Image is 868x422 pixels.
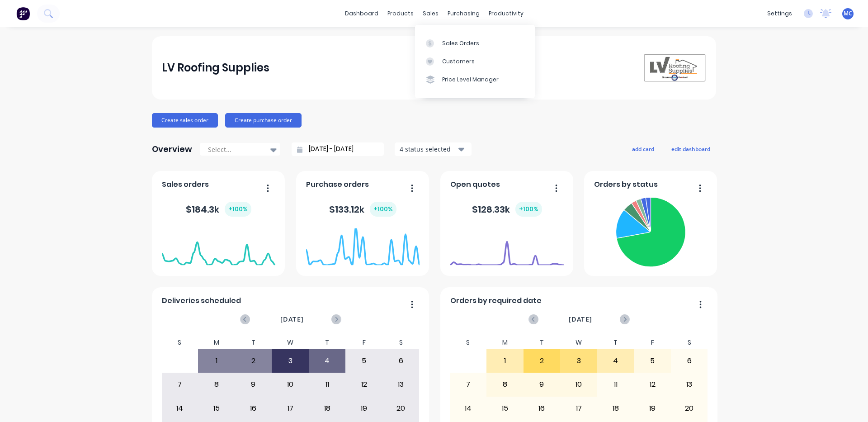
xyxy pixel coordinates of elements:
div: 18 [309,397,345,420]
div: 4 status selected [400,144,457,154]
div: sales [418,7,443,20]
div: W [272,336,309,349]
div: 6 [671,350,708,372]
div: 3 [561,350,597,372]
button: edit dashboard [665,143,716,155]
a: Price Level Manager [415,71,535,89]
div: 4 [598,350,634,372]
div: $ 184.3k [186,202,251,217]
span: Sales orders [162,179,209,190]
img: Factory [16,7,30,20]
div: 20 [671,397,708,420]
span: Purchase orders [306,179,369,190]
div: 6 [383,350,419,372]
div: 4 [309,350,345,372]
div: 18 [598,397,634,420]
div: LV Roofing Supplies [162,59,269,77]
div: 8 [198,373,235,396]
div: 16 [236,397,272,420]
div: T [235,336,272,349]
div: M [486,336,524,349]
img: LV Roofing Supplies [643,53,706,82]
div: 9 [236,373,272,396]
div: 11 [309,373,345,396]
div: 8 [487,373,523,396]
div: 5 [634,350,670,372]
div: 17 [561,397,597,420]
a: Customers [415,52,535,71]
div: S [382,336,420,349]
div: 7 [450,373,486,396]
div: S [161,336,198,349]
div: S [671,336,708,349]
button: add card [626,143,660,155]
div: T [524,336,561,349]
div: $ 133.12k [329,202,396,217]
div: T [309,336,346,349]
div: 2 [524,350,560,372]
div: 12 [346,373,382,396]
div: purchasing [443,7,484,20]
div: F [634,336,671,349]
span: MC [844,9,852,18]
button: 4 status selected [395,142,472,156]
div: 19 [634,397,670,420]
span: [DATE] [569,314,592,324]
div: + 100 % [225,202,251,217]
div: 15 [198,397,235,420]
button: Create purchase order [225,113,302,128]
div: settings [763,7,797,20]
div: 11 [598,373,634,396]
div: products [383,7,418,20]
div: Customers [442,57,475,66]
div: 7 [162,373,198,396]
div: 2 [236,350,272,372]
div: Sales Orders [442,39,479,47]
div: 17 [272,397,308,420]
div: 1 [487,350,523,372]
div: 20 [383,397,419,420]
div: S [450,336,487,349]
a: dashboard [340,7,383,20]
div: + 100 % [515,202,542,217]
a: Sales Orders [415,34,535,52]
span: Orders by status [594,179,658,190]
span: [DATE] [280,314,304,324]
div: + 100 % [370,202,396,217]
div: T [597,336,634,349]
div: 10 [561,373,597,396]
div: 16 [524,397,560,420]
div: 1 [198,350,235,372]
div: W [560,336,597,349]
div: 14 [162,397,198,420]
div: 15 [487,397,523,420]
div: 5 [346,350,382,372]
div: 19 [346,397,382,420]
button: Create sales order [152,113,218,128]
div: Price Level Manager [442,76,499,84]
div: 3 [272,350,308,372]
span: Open quotes [450,179,500,190]
div: M [198,336,235,349]
div: 14 [450,397,486,420]
div: 12 [634,373,670,396]
div: 10 [272,373,308,396]
div: Overview [152,140,192,158]
div: F [345,336,382,349]
div: 9 [524,373,560,396]
span: Orders by required date [450,295,542,306]
div: 13 [383,373,419,396]
div: $ 128.33k [472,202,542,217]
div: 13 [671,373,708,396]
div: productivity [484,7,528,20]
